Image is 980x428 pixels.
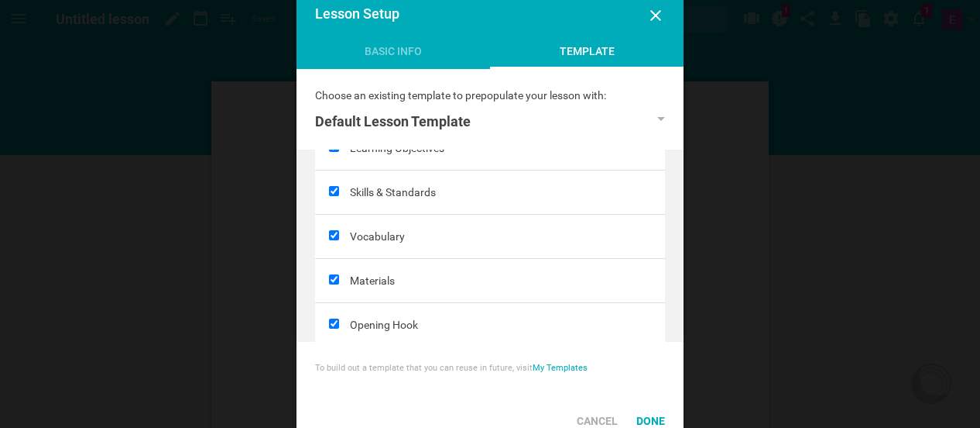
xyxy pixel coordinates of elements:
[315,112,471,131] div: Default Lesson Template
[350,215,665,258] div: Vocabulary
[350,303,665,347] div: Opening Hook
[350,171,665,214] div: Skills & Standards
[490,43,684,69] div: Template
[315,88,665,103] div: Choose an existing template to prepopulate your lesson with:
[315,6,630,22] div: Lesson Setup
[315,363,533,373] span: To build out a template that you can reuse in future, visit
[296,43,490,67] div: Basic Info
[350,259,665,302] div: Materials
[533,363,588,373] a: My Templates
